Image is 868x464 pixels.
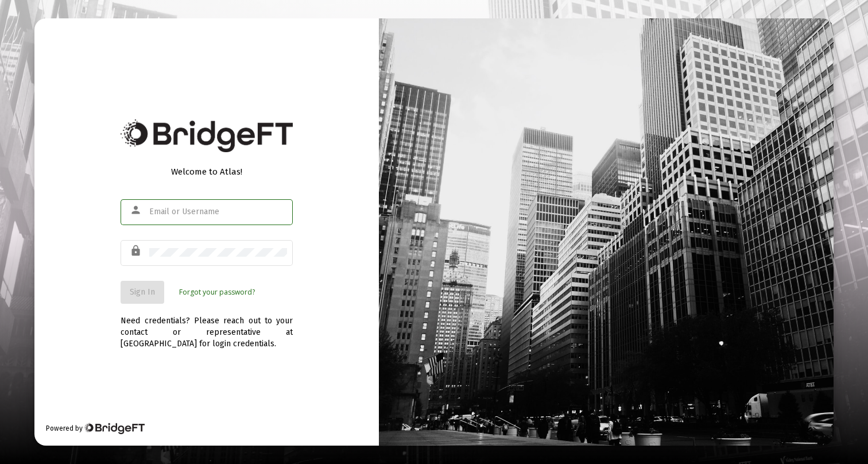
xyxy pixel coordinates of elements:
img: Bridge Financial Technology Logo [84,423,144,434]
span: Sign In [130,287,155,297]
div: Welcome to Atlas! [121,166,293,177]
mat-icon: person [130,203,144,217]
a: Forgot your password? [179,287,255,298]
input: Email or Username [149,207,287,216]
mat-icon: lock [130,244,144,258]
div: Need credentials? Please reach out to your contact or representative at [GEOGRAPHIC_DATA] for log... [121,304,293,350]
div: Powered by [46,423,144,434]
button: Sign In [121,281,164,304]
img: Bridge Financial Technology Logo [121,119,293,152]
